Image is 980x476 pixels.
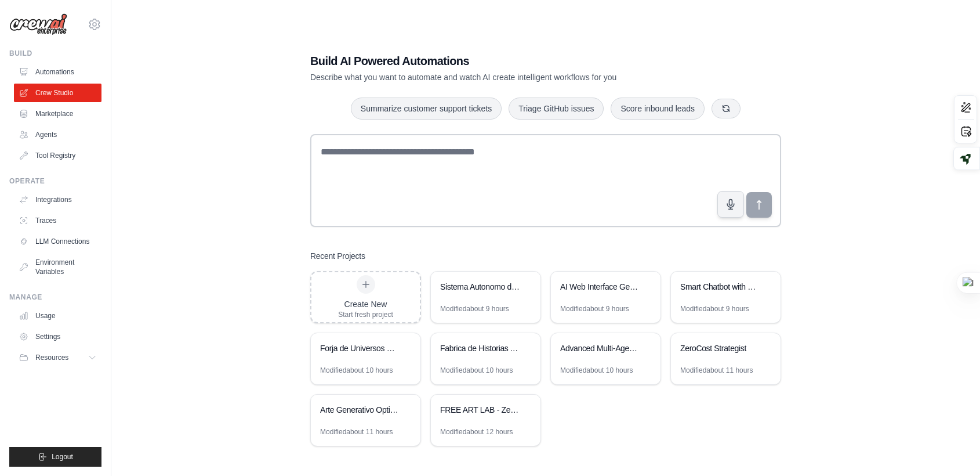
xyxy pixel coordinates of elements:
a: Agents [14,125,101,144]
div: Modified about 10 hours [560,366,633,375]
p: Describe what you want to automate and watch AI create intelligent workflows for you [310,71,700,83]
div: AI Web Interface Generator ([DOMAIN_NAME] Style) [560,281,640,293]
a: Crew Studio [14,84,101,102]
a: Settings [14,327,101,346]
div: Operate [9,176,101,186]
div: FREE ART LAB - Zero-Cost Algorithmic Art Research System [440,404,520,416]
div: Modified about 11 hours [680,366,753,375]
button: Logout [9,447,101,467]
a: LLM Connections [14,232,101,251]
div: ZeroCost Strategist [680,342,760,354]
div: Create New [338,298,393,310]
div: Modified about 9 hours [680,304,749,313]
a: Traces [14,211,101,230]
div: Modified about 9 hours [560,304,629,313]
a: Integrations [14,190,101,209]
button: Summarize customer support tickets [351,98,502,120]
div: Modified about 10 hours [440,366,513,375]
button: Resources [14,348,101,367]
div: Advanced Multi-Agent Intelligence System [560,342,640,354]
span: Logout [52,452,73,461]
a: Marketplace [14,104,101,123]
div: Modified about 12 hours [440,427,513,437]
div: Modified about 11 hours [320,427,393,437]
a: Tool Registry [14,146,101,165]
a: Automations [14,63,101,81]
div: Fabrica de Historias Automatica [440,342,520,354]
span: Resources [35,353,68,362]
h3: Recent Projects [310,250,365,262]
div: Modified about 9 hours [440,304,509,313]
div: Modified about 10 hours [320,366,393,375]
div: Build [9,49,101,58]
button: Triage GitHub issues [509,98,604,120]
div: Smart Chatbot with Model Selection [680,281,760,293]
a: Environment Variables [14,253,101,281]
div: Arte Generativo Optimizado [320,404,400,416]
div: Manage [9,293,101,302]
button: Score inbound leads [611,98,705,120]
button: Get new suggestions [712,99,741,118]
div: Start fresh project [338,310,393,319]
img: Logo [9,13,67,35]
button: Click to speak your automation idea [717,191,744,218]
h1: Build AI Powered Automations [310,53,700,69]
a: Usage [14,306,101,325]
div: Sistema Autonomo de Inteligencia Digital [440,281,520,293]
div: Forja de Universos Misticos y Majestuosos [320,342,400,354]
